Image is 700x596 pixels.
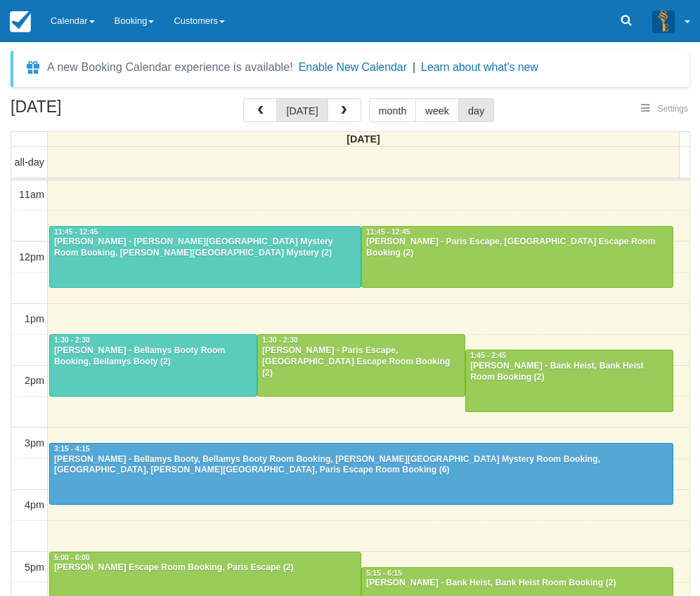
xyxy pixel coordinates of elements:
[49,443,673,505] a: 3:15 - 4:15[PERSON_NAME] - Bellamys Booty, Bellamys Booty Room Booking, [PERSON_NAME][GEOGRAPHIC_...
[413,61,415,73] span: |
[299,60,407,74] button: Enable New Calendar
[365,237,669,259] div: [PERSON_NAME] - Paris Escape, [GEOGRAPHIC_DATA] Escape Room Booking (2)
[458,98,494,122] button: day
[366,569,402,577] span: 5:15 - 6:15
[15,157,44,168] span: all-day
[11,98,188,124] h2: [DATE]
[25,375,44,386] span: 2pm
[652,10,675,32] img: A3
[276,98,328,122] button: [DATE]
[25,562,44,573] span: 5pm
[54,445,90,453] span: 3:15 - 4:15
[47,59,293,76] div: A new Booking Calendar experience is available!
[415,98,459,122] button: week
[25,499,44,510] span: 4pm
[465,350,673,411] a: 1:45 - 2:45[PERSON_NAME] - Bank Heist, Bank Heist Room Booking (2)
[54,228,98,236] span: 11:45 - 12:45
[365,578,669,589] div: [PERSON_NAME] - Bank Heist, Bank Heist Room Booking (2)
[633,99,696,119] button: Settings
[261,345,461,379] div: [PERSON_NAME] - Paris Escape, [GEOGRAPHIC_DATA] Escape Room Booking (2)
[54,336,90,344] span: 1:30 - 2:30
[361,226,673,288] a: 11:45 - 12:45[PERSON_NAME] - Paris Escape, [GEOGRAPHIC_DATA] Escape Room Booking (2)
[658,104,688,114] span: Settings
[49,334,257,396] a: 1:30 - 2:30[PERSON_NAME] - Bellamys Booty Room Booking, Bellamys Booty (2)
[369,98,417,122] button: month
[421,61,538,73] a: Learn about what's new
[470,352,506,359] span: 1:45 - 2:45
[53,237,357,259] div: [PERSON_NAME] - [PERSON_NAME][GEOGRAPHIC_DATA] Mystery Room Booking, [PERSON_NAME][GEOGRAPHIC_DAT...
[19,251,44,263] span: 12pm
[469,361,669,383] div: [PERSON_NAME] - Bank Heist, Bank Heist Room Booking (2)
[19,189,44,200] span: 11am
[346,133,380,145] span: [DATE]
[49,226,361,288] a: 11:45 - 12:45[PERSON_NAME] - [PERSON_NAME][GEOGRAPHIC_DATA] Mystery Room Booking, [PERSON_NAME][G...
[53,345,253,368] div: [PERSON_NAME] - Bellamys Booty Room Booking, Bellamys Booty (2)
[25,437,44,449] span: 3pm
[10,11,31,32] img: checkfront-main-nav-mini-logo.png
[53,454,669,477] div: [PERSON_NAME] - Bellamys Booty, Bellamys Booty Room Booking, [PERSON_NAME][GEOGRAPHIC_DATA] Myste...
[25,313,44,324] span: 1pm
[366,228,410,236] span: 11:45 - 12:45
[53,562,357,574] div: [PERSON_NAME] Escape Room Booking, Paris Escape (2)
[54,554,90,562] span: 5:00 - 6:00
[262,336,298,344] span: 1:30 - 2:30
[257,334,465,396] a: 1:30 - 2:30[PERSON_NAME] - Paris Escape, [GEOGRAPHIC_DATA] Escape Room Booking (2)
